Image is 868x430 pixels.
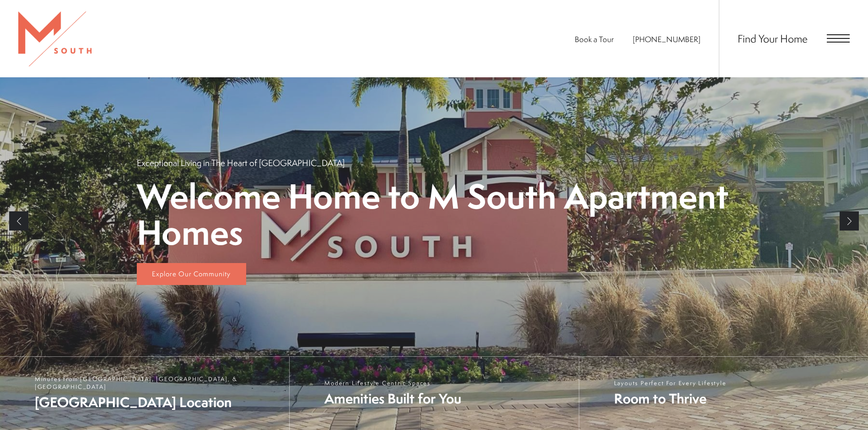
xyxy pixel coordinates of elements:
a: Layouts Perfect For Every Lifestyle [579,357,868,430]
span: Explore Our Community [152,269,231,279]
a: Previous [9,211,28,231]
a: Book a Tour [575,34,614,44]
button: Open Menu [827,34,850,43]
p: Exceptional Living in The Heart of [GEOGRAPHIC_DATA] [137,157,345,169]
p: Welcome Home to M South Apartment Homes [137,178,732,250]
span: [GEOGRAPHIC_DATA] Location [35,393,280,412]
span: Amenities Built for You [324,389,461,408]
a: Find Your Home [738,31,808,46]
img: MSouth [18,11,92,66]
a: Modern Lifestyle Centric Spaces [289,357,578,430]
a: Explore Our Community [137,263,246,285]
a: Next [840,211,859,231]
span: Room to Thrive [614,389,727,408]
span: Minutes from [GEOGRAPHIC_DATA], [GEOGRAPHIC_DATA], & [GEOGRAPHIC_DATA] [35,375,280,391]
span: Layouts Perfect For Every Lifestyle [614,379,727,387]
span: [PHONE_NUMBER] [633,34,701,44]
a: Call Us at 813-570-8014 [633,34,701,44]
span: Modern Lifestyle Centric Spaces [324,379,461,387]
